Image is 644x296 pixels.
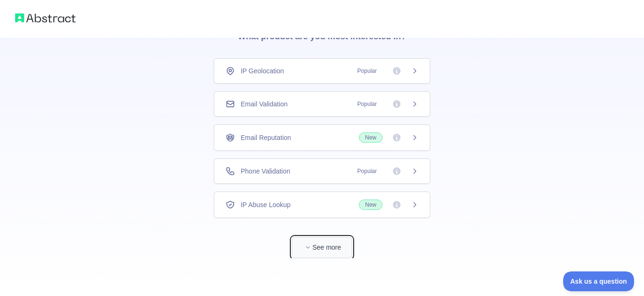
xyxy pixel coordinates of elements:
span: Email Reputation [241,133,291,142]
span: Email Validation [241,99,287,109]
img: Abstract logo [15,11,76,25]
span: Popular [352,166,383,176]
span: Popular [352,66,383,76]
span: New [359,200,383,210]
span: Popular [352,99,383,109]
iframe: Toggle Customer Support [563,271,635,291]
span: New [359,132,383,143]
span: IP Abuse Lookup [241,200,291,209]
button: See more [292,237,352,258]
span: Phone Validation [241,166,290,176]
span: IP Geolocation [241,66,284,76]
